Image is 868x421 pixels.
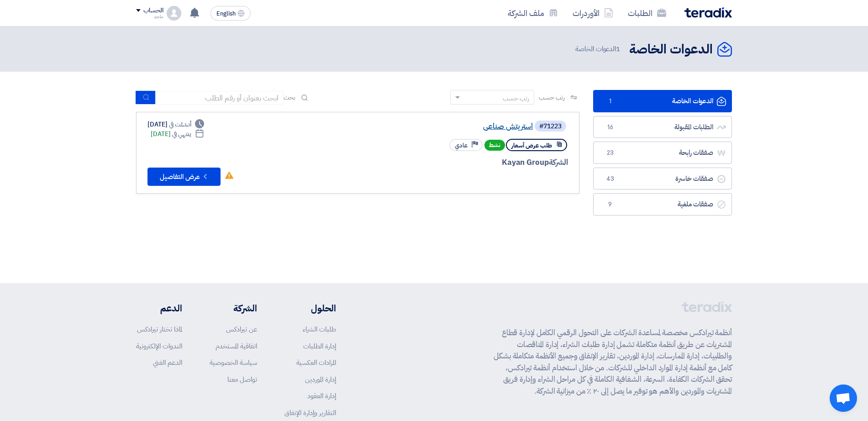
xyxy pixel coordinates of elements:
[153,358,182,368] a: الدعم الفني
[494,327,732,397] p: أنظمة تيرادكس مخصصة لمساعدة الشركات على التحول الرقمي الكامل لإدارة قطاع المشتريات عن طريق أنظمة ...
[605,174,615,184] span: 43
[593,142,732,164] a: صفقات رابحة23
[136,301,182,315] li: الدعم
[284,408,336,418] a: التقارير وإدارة الإنفاق
[503,94,529,103] div: رتب حسب
[305,374,336,384] a: إدارة الموردين
[684,7,732,18] img: Teradix logo
[575,44,622,54] span: الدعوات الخاصة
[307,391,336,401] a: إدارة العقود
[593,90,732,112] a: الدعوات الخاصة1
[593,116,732,138] a: الطلبات المقبولة16
[605,148,615,158] span: 23
[210,301,257,315] li: الشركة
[284,93,295,102] span: بحث
[137,324,182,334] a: لماذا تختار تيرادكس
[227,374,257,384] a: تواصل معنا
[605,123,615,132] span: 16
[350,122,533,131] a: استريتش صناعى
[136,341,182,351] a: الندوات الإلكترونية
[593,168,732,190] a: صفقات خاسرة43
[616,44,620,54] span: 1
[484,140,505,151] span: نشط
[303,341,336,351] a: إدارة الطلبات
[511,141,552,150] span: طلب عرض أسعار
[605,200,615,209] span: 9
[172,129,191,139] span: ينتهي في
[156,91,284,105] input: ابحث بعنوان أو رقم الطلب
[296,358,336,368] a: المزادات العكسية
[210,6,251,21] button: English
[348,157,568,168] div: Kayan Group
[284,301,336,315] li: الحلول
[500,2,565,24] a: ملف الشركة
[565,2,621,24] a: الأوردرات
[210,358,257,368] a: سياسة الخصوصية
[167,6,181,21] img: profile_test.png
[605,97,615,106] span: 1
[136,14,163,19] div: ماجد
[147,120,204,129] div: [DATE]
[151,129,204,139] div: [DATE]
[303,324,336,334] a: طلبات الشراء
[216,11,236,17] span: English
[539,93,565,102] span: رتب حسب
[143,7,163,15] div: الحساب
[216,341,257,351] a: اتفاقية المستخدم
[539,123,562,130] div: #71223
[593,193,732,216] a: صفقات ملغية9
[830,384,857,412] a: Open chat
[629,41,713,58] h2: الدعوات الخاصة
[147,168,221,186] button: عرض التفاصيل
[226,324,257,334] a: عن تيرادكس
[169,120,191,129] span: أنشئت في
[455,141,468,150] span: عادي
[621,2,673,24] a: الطلبات
[549,157,568,168] span: الشركة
